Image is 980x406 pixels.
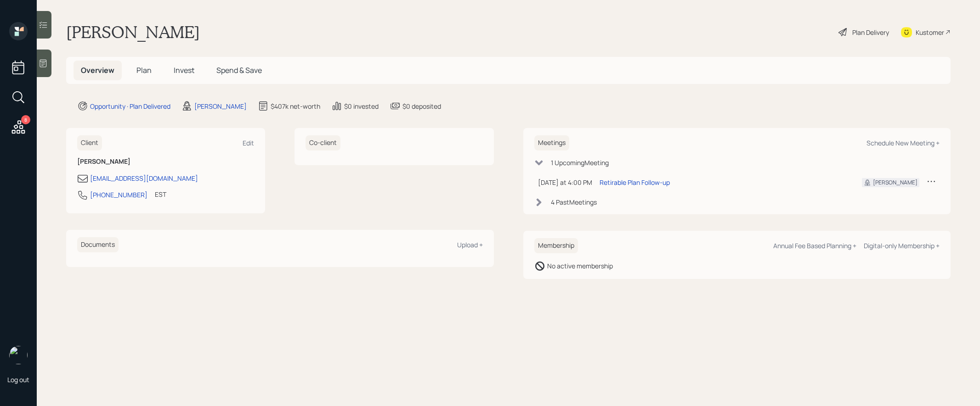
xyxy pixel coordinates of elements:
div: $0 invested [344,101,379,111]
div: Upload + [457,240,483,249]
div: $0 deposited [402,101,441,111]
div: Opportunity · Plan Delivered [90,101,170,111]
div: [PHONE_NUMBER] [90,190,147,200]
div: 8 [21,115,30,124]
span: Spend & Save [216,65,262,75]
h6: Documents [77,237,119,252]
div: Edit [243,139,254,147]
h6: Membership [534,238,578,253]
h6: Client [77,135,102,150]
div: 4 Past Meeting s [551,197,597,207]
span: Invest [174,65,194,75]
h6: Co-client [306,135,340,150]
div: Annual Fee Based Planning + [773,241,856,250]
div: [PERSON_NAME] [194,101,247,111]
div: Retirable Plan Follow-up [600,178,670,187]
div: [PERSON_NAME] [873,178,918,187]
div: EST [155,189,166,199]
img: treva-nostdahl-headshot.png [9,346,28,364]
div: [DATE] at 4:00 PM [538,178,592,187]
div: [EMAIL_ADDRESS][DOMAIN_NAME] [90,173,198,183]
div: No active membership [547,261,613,271]
div: Schedule New Meeting + [867,139,940,147]
h6: [PERSON_NAME] [77,158,254,166]
h1: [PERSON_NAME] [66,22,200,42]
div: Log out [7,375,29,384]
div: Kustomer [916,28,944,37]
h6: Meetings [534,135,569,150]
div: $407k net-worth [271,101,320,111]
span: Overview [81,65,114,75]
div: 1 Upcoming Meeting [551,158,609,167]
span: Plan [136,65,152,75]
div: Digital-only Membership + [864,241,940,250]
div: Plan Delivery [852,28,889,37]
